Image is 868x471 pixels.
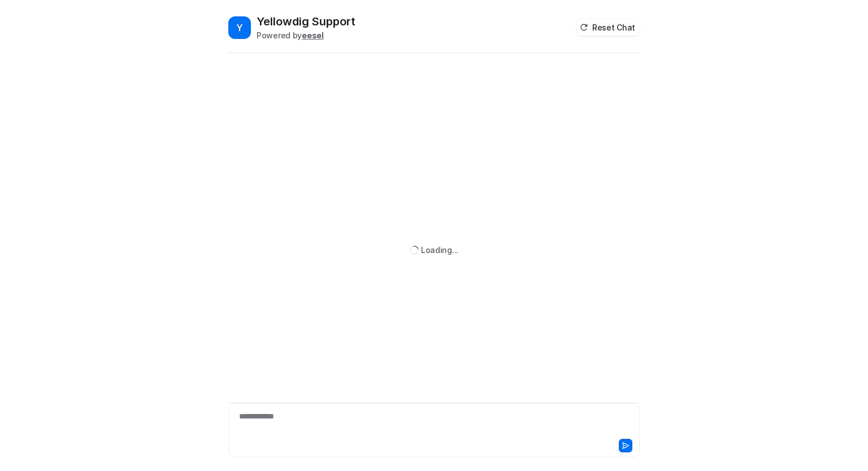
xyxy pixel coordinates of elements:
[421,244,458,256] div: Loading...
[302,30,324,40] b: eesel
[228,16,251,39] span: Y
[257,29,355,41] div: Powered by
[576,19,640,36] button: Reset Chat
[257,14,355,29] h2: Yellowdig Support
